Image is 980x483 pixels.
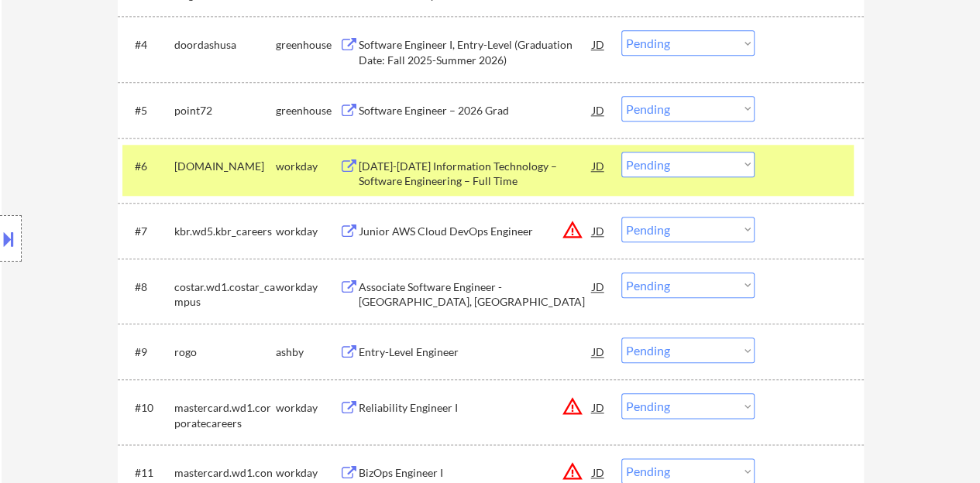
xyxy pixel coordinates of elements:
[276,103,339,118] div: greenhouse
[276,344,339,360] div: ashby
[562,219,583,241] button: warning_amber
[359,37,593,67] div: Software Engineer I, Entry-Level (Graduation Date: Fall 2025-Summer 2026)
[562,461,583,482] button: warning_amber
[359,224,593,239] div: Junior AWS Cloud DevOps Engineer
[359,279,593,310] div: Associate Software Engineer - [GEOGRAPHIC_DATA], [GEOGRAPHIC_DATA]
[276,465,339,481] div: workday
[591,30,607,58] div: JD
[174,37,276,53] div: doordashusa
[591,96,607,124] div: JD
[276,159,339,174] div: workday
[591,272,607,300] div: JD
[359,344,593,360] div: Entry-Level Engineer
[359,465,593,481] div: BizOps Engineer I
[562,396,583,417] button: warning_amber
[591,337,607,365] div: JD
[276,279,339,295] div: workday
[591,217,607,245] div: JD
[174,400,276,430] div: mastercard.wd1.corporatecareers
[276,400,339,416] div: workday
[135,465,162,481] div: #11
[591,152,607,180] div: JD
[591,393,607,421] div: JD
[135,37,162,53] div: #4
[276,37,339,53] div: greenhouse
[135,400,162,416] div: #10
[359,400,593,416] div: Reliability Engineer I
[359,159,593,189] div: [DATE]-[DATE] Information Technology – Software Engineering – Full Time
[276,224,339,239] div: workday
[359,103,593,118] div: Software Engineer – 2026 Grad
